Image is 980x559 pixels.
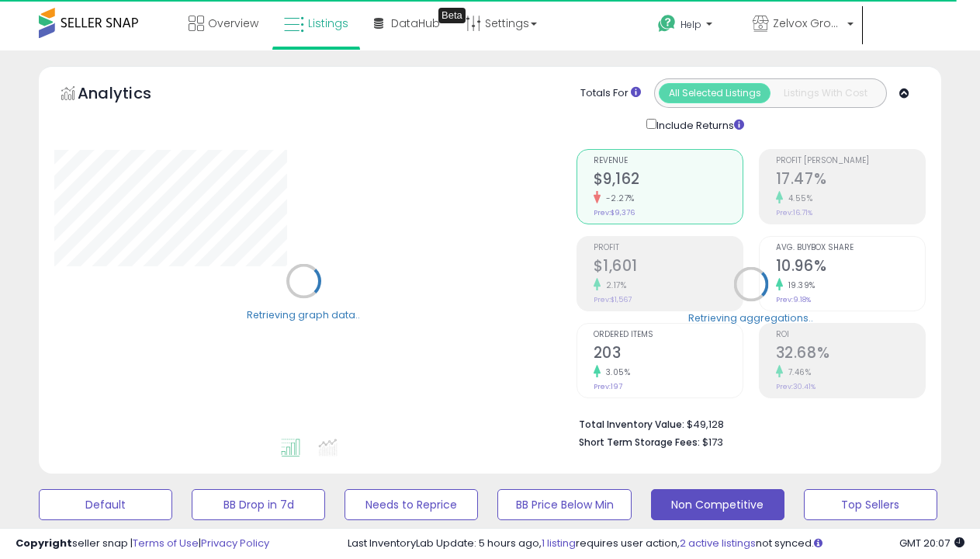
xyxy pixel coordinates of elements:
[680,18,701,31] span: Help
[635,116,763,134] div: Include Returns
[16,536,269,551] div: seller snap | |
[899,536,964,550] span: 2025-10-12 20:07 GMT
[192,489,325,520] button: BB Drop in 7d
[804,489,937,520] button: Top Sellers
[133,536,199,550] a: Terms of Use
[201,536,269,550] a: Privacy Policy
[39,489,172,520] button: Default
[688,311,813,325] div: Retrieving aggregations..
[345,489,478,520] button: Needs to Reprice
[208,16,258,31] span: Overview
[391,16,440,31] span: DataHub
[680,536,756,550] a: 2 active listings
[438,8,466,23] div: Tooltip anchor
[580,86,641,101] div: Totals For
[247,307,360,321] div: Retrieving graph data..
[646,2,739,50] a: Help
[651,489,784,520] button: Non Competitive
[773,16,843,31] span: Zelvox Group LLC
[78,82,182,108] h5: Analytics
[497,489,631,520] button: BB Price Below Min
[770,83,881,103] button: Listings With Cost
[16,536,72,550] strong: Copyright
[308,16,348,31] span: Listings
[542,536,576,550] a: 1 listing
[659,83,770,103] button: All Selected Listings
[348,536,964,551] div: Last InventoryLab Update: 5 hours ago, requires user action, not synced.
[657,14,677,33] i: Get Help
